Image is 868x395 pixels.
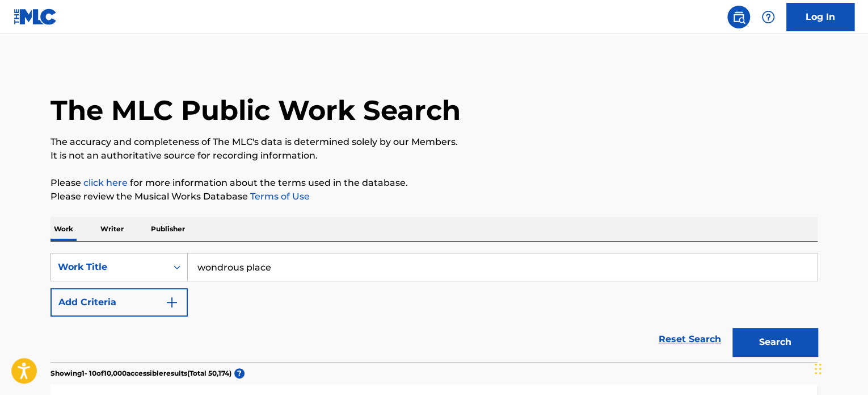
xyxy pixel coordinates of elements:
p: It is not an authoritative source for recording information. [50,149,818,163]
button: Search [732,328,818,356]
button: Add Criteria [50,288,188,317]
a: Terms of Use [248,191,310,202]
p: Showing 1 - 10 of 10,000 accessible results (Total 50,174 ) [50,368,231,379]
p: Publisher [148,217,188,241]
div: Help [757,6,779,28]
iframe: Chat Widget [811,340,868,395]
img: MLC Logo [14,9,57,25]
a: Reset Search [653,327,727,352]
p: Writer [97,217,127,241]
a: Log In [786,3,854,31]
div: Work Title [58,260,160,274]
h1: The MLC Public Work Search [50,93,461,127]
div: Drag [815,352,821,386]
p: Work [50,217,77,241]
a: click here [83,177,128,188]
span: ? [234,368,245,379]
p: The accuracy and completeness of The MLC's data is determined solely by our Members. [50,135,818,149]
p: Please for more information about the terms used in the database. [50,176,818,190]
p: Please review the Musical Works Database [50,190,818,203]
img: 9d2ae6d4665cec9f34b9.svg [165,296,179,309]
img: help [761,10,775,24]
a: Public Search [727,6,750,28]
img: search [732,10,745,24]
form: Search Form [50,253,818,362]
